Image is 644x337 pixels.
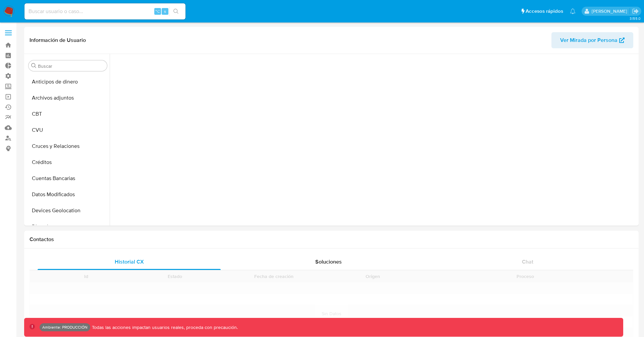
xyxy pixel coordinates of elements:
button: Cuentas Bancarias [26,170,110,186]
button: Archivos adjuntos [26,90,110,106]
span: Historial CX [115,258,144,266]
a: Notificaciones [570,8,576,14]
span: s [164,8,166,14]
button: Devices Geolocation [26,203,110,219]
button: Ver Mirada por Persona [551,32,633,48]
p: juan.jsosa@mercadolibre.com.co [592,8,630,14]
button: Datos Modificados [26,186,110,203]
input: Buscar [38,63,104,69]
span: Chat [522,258,533,266]
h1: Información de Usuario [30,37,86,44]
button: Anticipos de dinero [26,74,110,90]
button: Direcciones [26,219,110,235]
button: search-icon [169,7,183,16]
h1: Contactos [30,236,633,243]
span: ⌥ [155,8,160,14]
span: Soluciones [315,258,342,266]
button: Cruces y Relaciones [26,138,110,154]
a: Salir [632,8,639,15]
button: CBT [26,106,110,122]
button: Créditos [26,154,110,170]
button: CVU [26,122,110,138]
span: Ver Mirada por Persona [560,32,618,48]
p: Todas las acciones impactan usuarios reales, proceda con precaución. [90,324,238,331]
span: Accesos rápidos [526,8,563,15]
button: Buscar [31,63,37,68]
div: Cargando... [30,317,633,324]
input: Buscar usuario o caso... [24,7,185,16]
p: Ambiente: PRODUCCIÓN [42,326,88,329]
